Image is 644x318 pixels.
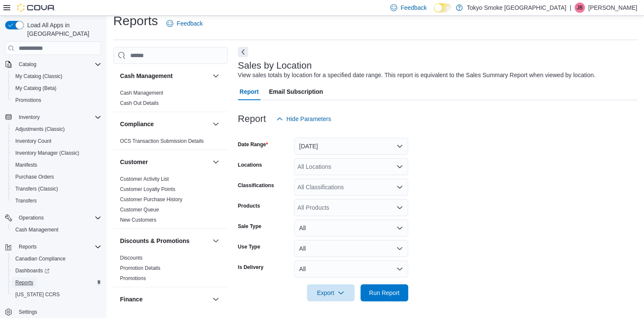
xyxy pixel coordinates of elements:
a: Settings [15,307,40,317]
button: Catalog [15,59,40,69]
button: Finance [120,295,209,304]
span: Adjustments (Classic) [12,124,101,134]
div: Customer [113,174,228,228]
label: Sale Type [238,223,261,230]
h3: Compliance [120,120,154,128]
button: Inventory [2,111,105,123]
a: Customer Purchase History [120,197,183,202]
span: Customer Purchase History [120,196,183,203]
a: Purchase Orders [12,172,57,182]
span: Dashboards [15,267,49,274]
a: [US_STATE] CCRS [12,289,63,300]
span: Transfers (Classic) [12,184,101,194]
h3: Cash Management [120,72,173,80]
button: Finance [211,294,221,304]
a: Inventory Count [12,136,55,146]
button: Inventory [15,112,43,122]
span: Inventory [19,114,40,121]
span: Adjustments (Classic) [15,126,65,133]
span: Customer Activity List [120,176,169,182]
span: Customer Loyalty Points [120,186,175,193]
button: Compliance [120,120,209,128]
button: Operations [2,212,105,224]
a: Canadian Compliance [12,254,69,264]
span: Feedback [177,19,203,28]
span: Operations [15,213,101,223]
a: Cash Management [12,225,62,235]
button: Canadian Compliance [9,253,105,265]
button: Run Report [361,284,408,301]
span: Promotion Details [120,265,160,272]
h3: Sales by Location [238,61,312,71]
button: Inventory Manager (Classic) [9,147,105,159]
button: [DATE] [294,138,408,155]
span: JB [577,3,583,13]
button: Promotions [9,94,105,106]
button: Cash Management [211,71,221,81]
a: Promotions [120,275,146,281]
button: Reports [15,242,40,252]
button: Transfers [9,195,105,207]
span: My Catalog (Beta) [12,83,101,93]
a: Transfers [12,196,40,206]
button: Manifests [9,159,105,171]
button: Cash Management [120,72,209,80]
span: My Catalog (Beta) [15,85,57,92]
span: Reports [15,242,101,252]
a: My Catalog (Classic) [12,71,66,81]
button: Reports [2,241,105,253]
span: Cash Management [120,90,163,96]
button: [US_STATE] CCRS [9,289,105,301]
span: Catalog [15,59,101,69]
span: Canadian Compliance [15,255,66,262]
button: Settings [2,306,105,318]
p: [PERSON_NAME] [588,3,637,13]
span: Operations [19,214,44,221]
h3: Discounts & Promotions [120,237,189,245]
div: Discounts & Promotions [113,253,228,287]
span: Load All Apps in [GEOGRAPHIC_DATA] [24,21,101,38]
span: Reports [19,243,37,250]
label: Is Delivery [238,264,263,271]
h3: Finance [120,295,143,304]
span: Catalog [19,61,36,68]
a: OCS Transaction Submission Details [120,138,204,144]
a: Transfers (Classic) [12,184,61,194]
button: Open list of options [396,163,403,170]
button: Compliance [211,119,221,129]
span: Manifests [15,162,37,168]
div: Jigar Bijlan [575,3,585,13]
input: Dark Mode [434,3,452,12]
span: Promotions [12,95,101,105]
a: Dashboards [12,266,53,276]
span: Reports [12,278,101,288]
span: Settings [15,306,101,317]
button: All [294,240,408,257]
span: Manifests [12,160,101,170]
a: Reports [12,278,37,288]
div: Compliance [113,136,228,150]
a: Adjustments (Classic) [12,124,68,134]
a: Dashboards [9,265,105,277]
span: Inventory Count [15,138,52,145]
span: Transfers [15,197,37,204]
span: My Catalog (Classic) [12,71,101,81]
span: New Customers [120,217,156,223]
a: Customer Queue [120,207,159,213]
label: Locations [238,162,262,168]
span: Transfers (Classic) [15,185,58,192]
span: Purchase Orders [12,172,101,182]
span: Feedback [401,3,426,12]
p: | [570,3,571,13]
span: Inventory Manager (Classic) [12,148,101,158]
a: My Catalog (Beta) [12,83,60,93]
span: Cash Out Details [120,100,159,107]
span: Cash Management [12,225,101,235]
button: Operations [15,213,47,223]
span: My Catalog (Classic) [15,73,63,80]
button: Purchase Orders [9,171,105,183]
h3: Customer [120,158,148,166]
a: Customer Activity List [120,176,169,182]
a: Cash Out Details [120,100,159,106]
